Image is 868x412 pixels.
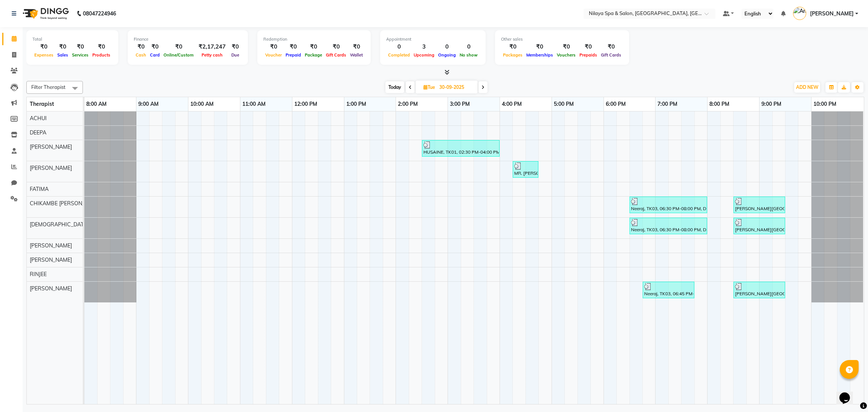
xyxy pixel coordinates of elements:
[643,283,694,297] div: Neeraj, TK03, 06:45 PM-07:45 PM, Deep Tissue Repair Therapy (60 Minutes)[DEMOGRAPHIC_DATA]
[793,7,806,20] img: Anubhav
[32,43,55,51] div: ₹0
[500,99,524,110] a: 4:00 PM
[630,219,706,233] div: Neeraj, TK03, 06:30 PM-08:00 PM, Deep Tissue Repair Therapy (60 Minutes)[DEMOGRAPHIC_DATA]
[134,52,148,58] span: Cash
[324,43,348,51] div: ₹0
[134,43,148,51] div: ₹0
[148,52,162,58] span: Card
[458,43,480,51] div: 0
[599,52,623,58] span: Gift Cards
[555,43,578,51] div: ₹0
[30,200,101,207] span: CHIKAMBE [PERSON_NAME]
[412,52,436,58] span: Upcoming
[344,99,368,110] a: 1:00 PM
[501,43,524,51] div: ₹0
[796,84,818,90] span: ADD NEW
[30,271,47,278] span: RINJEE
[436,43,458,51] div: 0
[240,99,267,110] a: 11:00 AM
[501,52,524,58] span: Packages
[32,52,55,58] span: Expenses
[263,36,365,43] div: Redemption
[448,99,472,110] a: 3:00 PM
[734,283,784,297] div: [PERSON_NAME][GEOGRAPHIC_DATA], TK02, 08:30 PM-09:30 PM, Traditional Swedish Relaxation Therapy (...
[30,242,72,249] span: [PERSON_NAME]
[708,99,731,110] a: 8:00 PM
[32,36,112,43] div: Total
[396,99,420,110] a: 2:00 PM
[734,219,784,233] div: [PERSON_NAME][GEOGRAPHIC_DATA], TK02, 08:30 PM-09:30 PM, Traditional Swedish Relaxation Therapy (...
[811,99,838,110] a: 10:00 PM
[656,99,679,110] a: 7:00 PM
[501,36,623,43] div: Other sales
[524,52,555,58] span: Memberships
[55,43,70,51] div: ₹0
[30,285,72,292] span: [PERSON_NAME]
[324,52,348,58] span: Gift Cards
[734,198,784,212] div: [PERSON_NAME][GEOGRAPHIC_DATA], TK02, 08:30 PM-09:30 PM, Deep Tissue Repair Therapy (60 Minutes)[...
[422,84,437,90] span: Tue
[604,99,628,110] a: 6:00 PM
[578,43,599,51] div: ₹0
[836,382,860,404] iframe: chat widget
[458,52,480,58] span: No show
[348,43,365,51] div: ₹0
[284,43,303,51] div: ₹0
[19,3,71,24] img: logo
[188,99,215,110] a: 10:00 AM
[229,52,241,58] span: Due
[162,43,196,51] div: ₹0
[90,52,112,58] span: Products
[30,129,46,136] span: DEEPA
[524,43,555,51] div: ₹0
[303,43,324,51] div: ₹0
[55,52,70,58] span: Sales
[303,52,324,58] span: Package
[162,52,196,58] span: Online/Custom
[423,141,499,156] div: HUSAINE, TK01, 02:30 PM-04:00 PM, Nilaya Fusion Therapy (90 Minutes)[DEMOGRAPHIC_DATA]
[552,99,576,110] a: 5:00 PM
[200,52,225,58] span: Petty cash
[385,81,404,93] span: Today
[90,43,112,51] div: ₹0
[437,82,475,93] input: 2025-09-30
[30,143,72,150] span: [PERSON_NAME]
[196,43,229,51] div: ₹2,17,247
[31,84,66,90] span: Filter Therapist
[83,3,116,24] b: 08047224946
[30,221,89,228] span: [DEMOGRAPHIC_DATA]
[630,198,706,212] div: Neeraj, TK03, 06:30 PM-08:00 PM, Deep Tissue Repair Therapy (60 Minutes)[DEMOGRAPHIC_DATA]
[759,99,783,110] a: 9:00 PM
[70,52,90,58] span: Services
[284,52,303,58] span: Prepaid
[30,165,72,171] span: [PERSON_NAME]
[30,186,49,192] span: FATIMA
[134,36,242,43] div: Finance
[148,43,162,51] div: ₹0
[810,10,854,18] span: [PERSON_NAME]
[30,115,47,122] span: ACHUI
[386,52,412,58] span: Completed
[555,52,578,58] span: Vouchers
[70,43,90,51] div: ₹0
[84,99,108,110] a: 8:00 AM
[578,52,599,58] span: Prepaids
[229,43,242,51] div: ₹0
[599,43,623,51] div: ₹0
[386,36,480,43] div: Appointment
[348,52,365,58] span: Wallet
[292,99,319,110] a: 12:00 PM
[30,256,72,263] span: [PERSON_NAME]
[263,43,284,51] div: ₹0
[412,43,436,51] div: 3
[436,52,458,58] span: Ongoing
[30,101,54,107] span: Therapist
[263,52,284,58] span: Voucher
[136,99,160,110] a: 9:00 AM
[794,82,820,93] button: ADD NEW
[513,162,538,177] div: MR. [PERSON_NAME], TK04, 04:15 PM-04:45 PM, Hair (For Him) - Hair Cut
[386,43,412,51] div: 0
